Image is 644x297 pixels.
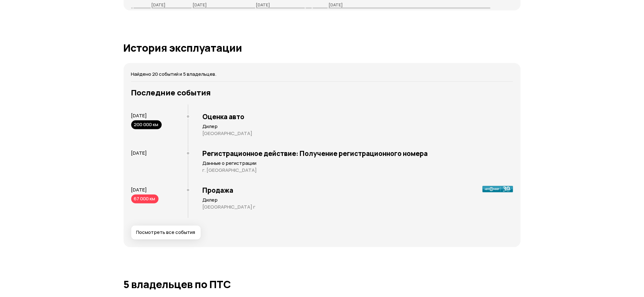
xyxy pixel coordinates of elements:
[131,186,147,193] span: [DATE]
[131,150,147,156] span: [DATE]
[131,226,201,240] button: Посмотреть все события
[131,71,513,78] p: Найдено 20 событий и 5 владельцев.
[124,279,521,290] h1: 5 владельцев по ПТС
[152,2,166,8] p: [DATE]
[203,113,513,121] h3: Оценка авто
[193,2,207,8] p: [DATE]
[483,186,513,192] img: logo
[131,120,162,129] div: 200 000 км
[131,88,513,97] h3: Последние события
[124,42,521,54] h1: История эксплуатации
[131,112,147,119] span: [DATE]
[131,195,159,203] div: 67 000 км
[329,2,343,8] p: [DATE]
[203,130,513,137] p: [GEOGRAPHIC_DATA]
[203,167,513,173] p: г. [GEOGRAPHIC_DATA]
[256,2,270,8] p: [DATE]
[136,229,195,236] span: Посмотреть все события
[203,186,513,194] h3: Продажа
[203,204,513,210] p: [GEOGRAPHIC_DATA] г
[203,149,513,158] h3: Регистрационное действие: Получение регистрационного номера
[203,197,513,203] p: Дилер
[203,160,513,166] p: Данные о регистрации
[203,123,513,130] p: Дилер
